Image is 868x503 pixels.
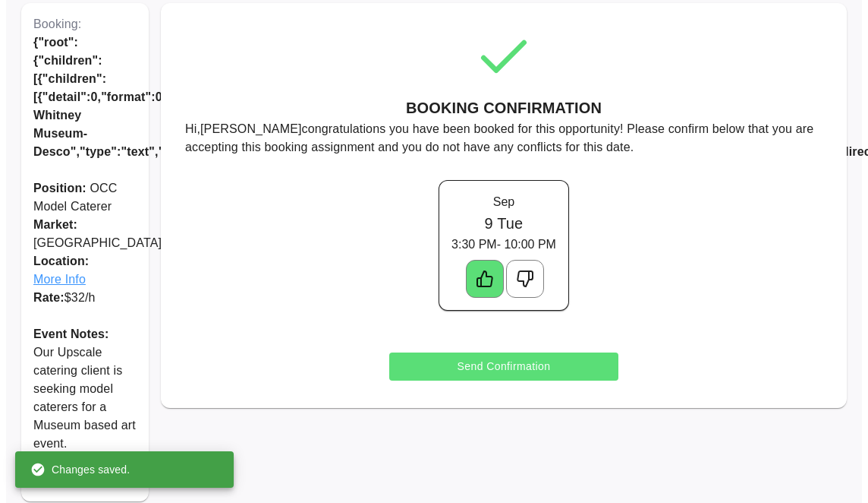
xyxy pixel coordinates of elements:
p: {"root":{"children":[{"children":[{"detail":0,"format":0,"mode":"normal","style":"","text":"The W... [33,33,137,161]
span: Location: [33,252,137,270]
p: Our Upscale catering client is seeking model caterers for a Museum based art event. [33,343,137,453]
div: Changes saved. [30,456,130,483]
p: [GEOGRAPHIC_DATA] [33,216,137,252]
span: Position: [33,182,86,195]
span: Rate: [33,291,64,304]
p: OCC Model Caterer [33,179,137,216]
p: Booking: [33,15,137,33]
p: Event Notes: [33,325,137,343]
h6: 9 Tue [451,211,556,236]
p: $ 32 /h [33,289,137,307]
button: Send Confirmation [389,353,619,381]
span: More Info [33,270,137,289]
p: 3:30 PM - 10:00 PM [451,236,556,254]
p: Sep [451,193,556,211]
h6: BOOKING CONFIRMATION [406,96,602,120]
p: Hi, [PERSON_NAME] congratulations you have been booked for this opportunity! Please confirm below... [185,120,822,157]
span: Market: [33,218,77,231]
